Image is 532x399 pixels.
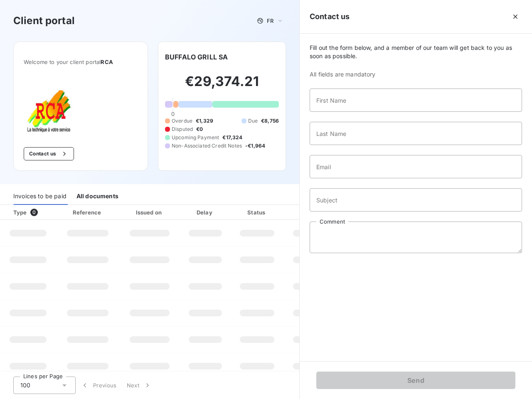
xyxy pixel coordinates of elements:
[122,377,157,394] button: Next
[171,111,175,117] span: 0
[196,117,213,125] span: €1,329
[196,126,203,133] span: €0
[76,187,118,205] div: All documents
[248,117,258,125] span: Due
[310,70,522,79] span: All fields are mandatory
[310,155,522,178] input: placeholder
[310,122,522,145] input: placeholder
[261,117,279,125] span: €8,756
[245,142,265,150] span: -€1,964
[20,381,30,389] span: 100
[232,208,282,217] div: Status
[165,52,228,62] h6: BUFFALO GRILL SA
[222,134,242,141] span: €17,324
[172,117,192,125] span: Overdue
[13,13,75,28] h3: Client portal
[172,142,242,150] span: Non-Associated Credit Notes
[101,59,113,65] span: RCA
[24,147,74,160] button: Contact us
[267,17,273,24] span: FR
[24,85,77,134] img: Company logo
[76,377,122,394] button: Previous
[8,208,54,217] div: Type
[310,11,350,22] h5: Contact us
[310,188,522,212] input: placeholder
[165,73,279,98] h2: €29,374.21
[73,209,101,216] div: Reference
[121,208,178,217] div: Issued on
[285,208,338,217] div: Amount
[172,134,219,141] span: Upcoming Payment
[13,187,66,205] div: Invoices to be paid
[310,89,522,112] input: placeholder
[182,208,229,217] div: Delay
[310,44,522,60] span: Fill out the form below, and a member of our team will get back to you as soon as possible.
[316,372,515,389] button: Send
[24,59,138,65] span: Welcome to your client portal
[172,126,193,133] span: Disputed
[30,209,38,216] span: 0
